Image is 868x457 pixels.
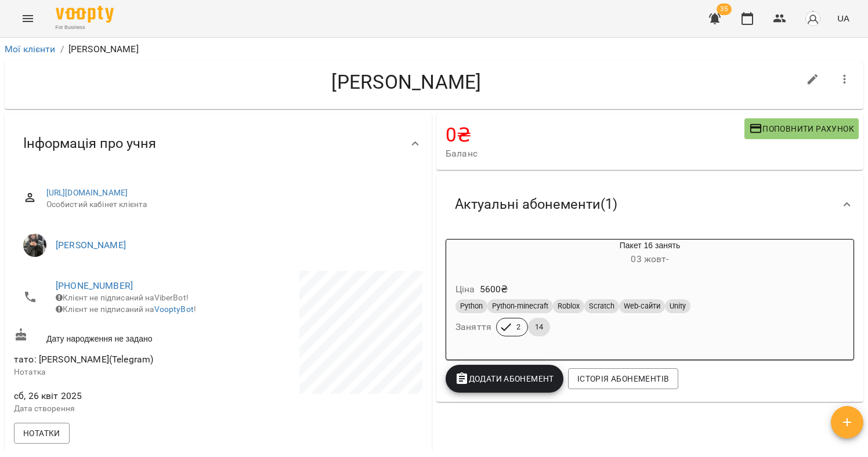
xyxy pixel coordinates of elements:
[5,43,56,55] a: Мої клієнти
[23,135,156,153] span: Інформація про учня
[446,147,744,161] span: Баланс
[14,354,153,365] span: тато: [PERSON_NAME](Telegram)
[528,322,550,332] span: 14
[665,301,690,311] span: Unity
[14,389,216,403] span: сб, 26 квіт 2025
[46,199,413,211] span: Особистий кабінет клієнта
[619,301,665,311] span: Web-сайти
[56,6,114,23] img: Voopty Logo
[12,325,218,347] div: Дату народження не задано
[837,12,849,24] span: UA
[568,368,678,389] button: Історія абонементів
[14,70,799,94] h4: [PERSON_NAME]
[56,280,133,291] a: [PHONE_NUMBER]
[446,240,853,267] div: Пакет 16 занять
[455,319,491,335] h6: Заняття
[455,372,554,386] span: Додати Абонемент
[509,322,527,332] span: 2
[23,426,60,440] span: Нотатки
[455,195,617,213] span: Актуальні абонементи ( 1 )
[56,304,196,314] span: Клієнт не підписаний на !
[14,367,216,378] p: Нотатка
[487,301,553,311] span: Python-minecraft
[68,42,139,56] p: [PERSON_NAME]
[56,240,126,251] a: [PERSON_NAME]
[154,304,194,314] a: VooptyBot
[446,123,744,147] h4: 0 ₴
[14,5,42,32] button: Menu
[744,118,859,139] button: Поповнити рахунок
[553,301,584,311] span: Roblox
[23,234,46,257] img: Стаховська Анастасія Русланівна
[56,24,114,31] span: For Business
[446,365,563,393] button: Додати Абонемент
[5,114,432,173] div: Інформація про учня
[14,423,70,444] button: Нотатки
[5,42,863,56] nav: breadcrumb
[60,42,64,56] li: /
[577,372,669,386] span: Історія абонементів
[446,240,853,350] button: Пакет 16 занять03 жовт- Ціна5600₴PythonPython-minecraftRobloxScratchWeb-сайтиUnityЗаняття214
[631,253,668,264] span: 03 жовт -
[805,10,821,27] img: avatar_s.png
[717,3,732,15] span: 35
[749,122,854,136] span: Поповнити рахунок
[14,403,216,415] p: Дата створення
[455,301,487,311] span: Python
[833,8,854,29] button: UA
[436,175,863,234] div: Актуальні абонементи(1)
[584,301,619,311] span: Scratch
[480,282,508,296] p: 5600 ₴
[46,188,128,197] a: [URL][DOMAIN_NAME]
[455,281,475,298] h6: Ціна
[56,293,189,302] span: Клієнт не підписаний на ViberBot!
